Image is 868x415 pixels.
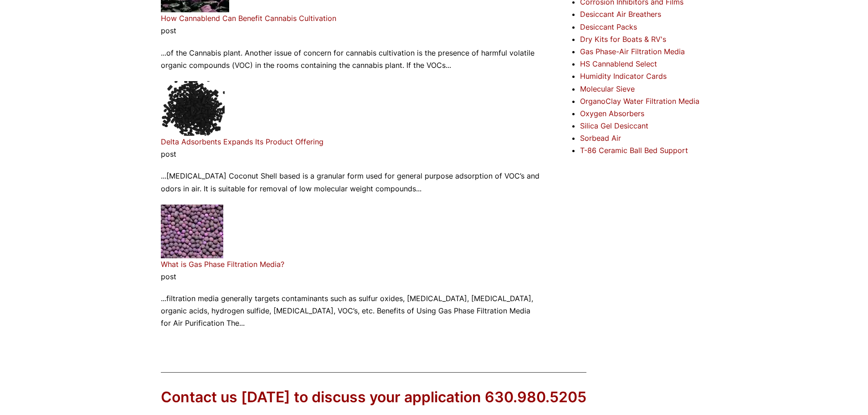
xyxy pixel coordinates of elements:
a: How Cannablend Can Benefit Cannabis Cultivation [161,14,336,23]
a: What is Gas Phase Filtration Media? [161,260,284,269]
a: Gas Phase-Air Filtration Media [580,47,685,56]
p: post [161,148,541,160]
a: Sorbead Air [580,133,621,143]
a: T-86 Ceramic Ball Bed Support [580,146,688,155]
a: Humidity Indicator Cards [580,72,667,81]
a: Desiccant Air Breathers [580,10,661,19]
a: OrganoClay Water Filtration Media [580,97,699,106]
a: Desiccant Packs [580,22,637,31]
img: Gas Phase Filtration Media [161,205,223,258]
a: Delta Adsorbents Expands Its Product Offering [161,137,324,146]
img: Activated Carbon Coal [161,81,225,136]
a: Molecular Sieve [580,84,635,93]
a: Silica Gel Desiccant [580,121,648,130]
div: Contact us [DATE] to discuss your application 630.980.5205 [161,387,586,408]
p: ...of the Cannabis plant. Another issue of concern for cannabis cultivation is the presence of ha... [161,47,541,72]
a: HS Cannablend Select [580,59,657,68]
a: Dry Kits for Boats & RV's [580,35,666,44]
a: Oxygen Absorbers [580,109,644,118]
p: post [161,25,541,37]
p: ...filtration media generally targets contaminants such as sulfur oxides, [MEDICAL_DATA], [MEDICA... [161,292,541,330]
p: ...[MEDICAL_DATA] Coconut Shell based is a granular form used for general purpose adsorption of V... [161,170,541,195]
p: post [161,271,541,283]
